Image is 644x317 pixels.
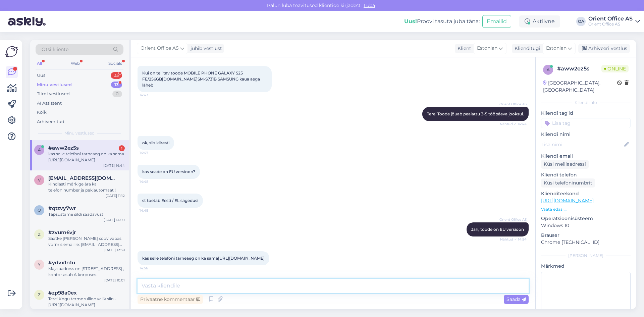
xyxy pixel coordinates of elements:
[140,266,165,271] span: 14:56
[106,193,125,198] div: [DATE] 11:12
[541,131,631,138] p: Kliendi nimi
[38,232,41,237] span: z
[112,91,122,97] div: 0
[541,232,631,239] p: Brauser
[111,72,122,79] div: 33
[404,17,480,25] div: Proovi tasuta juba täna:
[103,163,125,168] div: [DATE] 14:44
[36,59,43,68] div: All
[427,111,524,116] span: Tere! Toode jõuab pealattu 3-5 tööpäeva jooksul.
[541,160,589,169] div: Küsi meiliaadressi
[48,181,125,193] div: Kindlasti märkige ära ka telefoninumber ja pakiautomaat !
[38,292,41,297] span: z
[38,177,41,182] span: v
[541,100,631,106] div: Kliendi info
[48,296,125,308] div: Tere! Kogu termorullide valik siin - [URL][DOMAIN_NAME]
[37,72,45,79] div: Uus
[138,295,203,304] div: Privaatne kommentaar
[541,110,631,117] p: Kliendi tag'id
[506,296,526,302] span: Saada
[37,118,64,125] div: Arhiveeritud
[48,260,75,266] span: #ydvx1n1u
[38,208,41,213] span: q
[576,17,586,26] div: OA
[477,45,497,52] span: Estonian
[188,45,222,52] div: juhib vestlust
[455,45,471,52] div: Klient
[588,21,633,27] div: Orient Office AS
[37,100,62,107] div: AI Assistent
[546,45,567,52] span: Estonian
[500,121,527,126] span: Nähtud ✓ 14:44
[541,215,631,222] p: Operatsioonisüsteem
[48,211,125,217] div: Täpsustame sildi saadavust
[141,45,179,52] span: Orient Office AS
[38,147,41,152] span: a
[38,262,41,267] span: y
[541,263,631,270] p: Märkmed
[543,80,617,94] div: [GEOGRAPHIC_DATA], [GEOGRAPHIC_DATA]
[140,208,165,213] span: 14:49
[499,102,527,107] span: Orient Office AS
[5,45,18,58] img: Askly Logo
[140,150,165,155] span: 14:47
[541,206,631,212] p: Vaata edasi ...
[140,179,165,184] span: 14:48
[48,151,125,163] div: kas selle telefoni tarneaeg on ka sama [URL][DOMAIN_NAME]
[601,65,629,72] span: Online
[142,169,195,174] span: kas seade on EU versioon?
[106,308,125,313] div: [DATE] 9:36
[541,253,631,259] div: [PERSON_NAME]
[69,59,81,68] div: Web
[48,266,125,278] div: Maja aadress on [STREET_ADDRESS] , kontor asub A korpuses.
[541,153,631,160] p: Kliendi email
[512,45,540,52] div: Klienditugi
[104,278,125,283] div: [DATE] 10:01
[541,178,595,188] div: Küsi telefoninumbrit
[104,217,125,222] div: [DATE] 14:50
[48,290,77,296] span: #zp98a0ex
[142,70,261,88] span: Kui on tellitav toode MOBILE PHONE GALAXY S25 FE/256GB SM-S731B SAMSUNG kaua aega läheb
[500,237,527,242] span: Nähtud ✓ 14:54
[547,67,550,72] span: a
[119,145,125,151] div: 1
[541,198,594,204] a: [URL][DOMAIN_NAME]
[541,239,631,246] p: Chrome [TECHNICAL_ID]
[362,2,377,8] span: Luba
[104,248,125,253] div: [DATE] 12:39
[142,140,169,145] span: ok, siis kiiresti
[142,198,198,203] span: st toetab Eesti / EL sagedusi
[142,256,265,261] span: kas selle telefoni tarneaeg on ka sama
[48,175,118,181] span: varje51@gmail.com
[218,256,265,261] a: [URL][DOMAIN_NAME]
[588,16,633,21] div: Orient Office AS
[541,222,631,229] p: Windows 10
[482,15,511,28] button: Emailid
[48,145,79,151] span: #aww2ez5s
[557,65,601,73] div: # aww2ez5s
[48,229,76,235] span: #zvum6vjr
[471,227,524,232] span: Jah, toode on EU versioon
[541,190,631,197] p: Klienditeekond
[519,15,560,28] div: Aktiivne
[42,46,68,53] span: Otsi kliente
[499,217,527,222] span: Orient Office AS
[588,16,640,27] a: Orient Office ASOrient Office AS
[48,205,76,211] span: #qtzvy7wr
[140,93,165,98] span: 14:43
[578,44,630,53] div: Arhiveeri vestlus
[107,59,123,68] div: Socials
[541,118,631,128] input: Lisa tag
[111,82,122,88] div: 13
[541,171,631,178] p: Kliendi telefon
[37,91,70,97] div: Tiimi vestlused
[37,82,72,88] div: Minu vestlused
[162,76,198,82] a: [DOMAIN_NAME]
[541,141,623,148] input: Lisa nimi
[64,130,95,136] span: Minu vestlused
[37,109,47,116] div: Kõik
[404,18,417,24] b: Uus!
[48,235,125,248] div: Saatke [PERSON_NAME] soov vabas vormis emailile: [EMAIL_ADDRESS][DOMAIN_NAME]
